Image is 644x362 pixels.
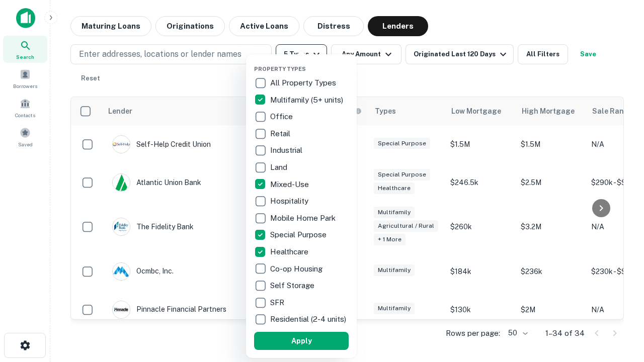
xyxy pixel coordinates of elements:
[270,246,310,258] p: Healthcare
[270,280,316,292] p: Self Storage
[270,77,338,89] p: All Property Types
[270,161,289,173] p: Land
[594,282,644,330] iframe: Chat Widget
[270,297,286,309] p: SFR
[270,263,325,275] p: Co-op Housing
[254,332,349,350] button: Apply
[270,229,329,241] p: Special Purpose
[270,195,310,207] p: Hospitality
[270,94,345,106] p: Multifamily (5+ units)
[270,313,348,325] p: Residential (2-4 units)
[270,111,295,123] p: Office
[270,212,338,224] p: Mobile Home Park
[270,144,304,156] p: Industrial
[270,128,292,140] p: Retail
[270,178,311,191] p: Mixed-Use
[254,66,306,72] span: Property Types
